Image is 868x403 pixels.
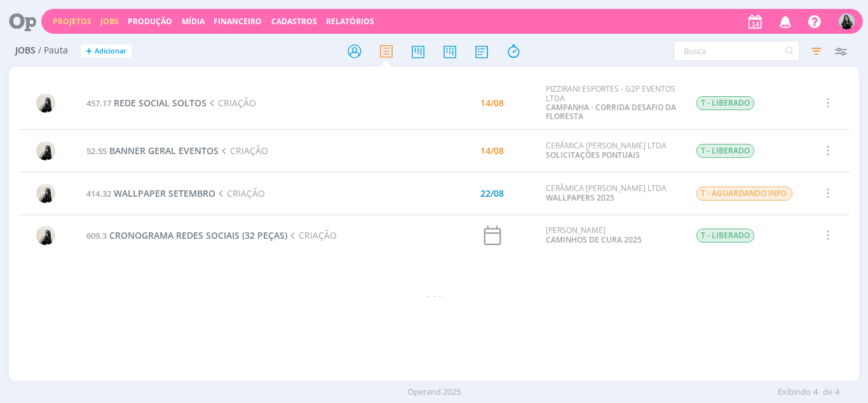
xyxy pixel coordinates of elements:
button: Financeiro [210,17,266,27]
span: 4 [813,386,818,399]
span: Adicionar [95,47,126,55]
img: R [36,94,55,113]
span: T - LIBERADO [696,229,754,243]
span: 4 [835,386,839,399]
div: 14/08 [480,99,504,108]
span: CRIAÇÃO [219,145,268,157]
a: 414.32WALLPAPER SETEMBRO [86,187,215,199]
a: Relatórios [326,16,374,27]
button: Produção [124,17,176,27]
img: R [36,184,55,203]
span: REDE SOCIAL SOLTOS [114,97,207,109]
span: de [823,386,832,399]
span: WALLPAPER SETEMBRO [114,187,215,199]
a: CAMINHOS DE CURA 2025 [546,234,642,245]
span: Cadastros [271,16,317,27]
a: 52.55BANNER GERAL EVENTOS [86,145,219,157]
a: 457.17REDE SOCIAL SOLTOS [86,97,207,109]
img: R [36,226,55,245]
img: R [36,141,55,160]
a: Produção [128,16,172,27]
a: 609.3CRONOGRAMA REDES SOCIAIS (32 PEÇAS) [86,229,287,241]
div: CERÂMICA [PERSON_NAME] LTDA [546,184,677,202]
div: 22/08 [480,189,504,198]
span: T - AGUARDANDO INFO. [696,187,792,201]
span: CRIAÇÃO [287,229,337,241]
img: V [839,13,855,29]
input: Busca [674,41,800,61]
div: [PERSON_NAME] [546,226,677,244]
span: CRONOGRAMA REDES SOCIAIS (32 PEÇAS) [109,229,287,241]
span: 457.17 [86,97,111,109]
div: CERÂMICA [PERSON_NAME] LTDA [546,141,677,160]
a: WALLPAPERS 2025 [546,192,614,203]
a: Mídia [182,16,205,27]
span: + [86,45,92,58]
button: Mídia [178,17,208,27]
span: T - LIBERADO [696,96,754,110]
div: 14/08 [480,146,504,155]
span: CRIAÇÃO [207,97,256,109]
button: Projetos [49,17,95,27]
span: BANNER GERAL EVENTOS [109,145,219,157]
button: Relatórios [322,17,378,27]
span: / Pauta [38,45,68,56]
span: Jobs [15,45,36,56]
button: Cadastros [268,17,321,27]
span: CRIAÇÃO [215,187,265,199]
span: T - LIBERADO [696,144,754,158]
button: Jobs [97,17,123,27]
button: +Adicionar [81,45,132,58]
a: SOLICITAÇÕES PONTUAIS [546,150,640,160]
div: PIZZIRANI ESPORTES - G2P EVENTOS LTDA [546,85,677,122]
span: 414.32 [86,188,111,199]
span: 52.55 [86,145,107,157]
a: Financeiro [214,16,262,27]
a: Jobs [100,16,119,27]
a: Projetos [53,16,92,27]
button: V [838,10,855,32]
a: CAMPANHA - CORRIDA DESAFIO DA FLORESTA [546,102,676,122]
span: 609.3 [86,230,107,241]
span: Exibindo [778,386,811,399]
div: - - - [18,288,850,302]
